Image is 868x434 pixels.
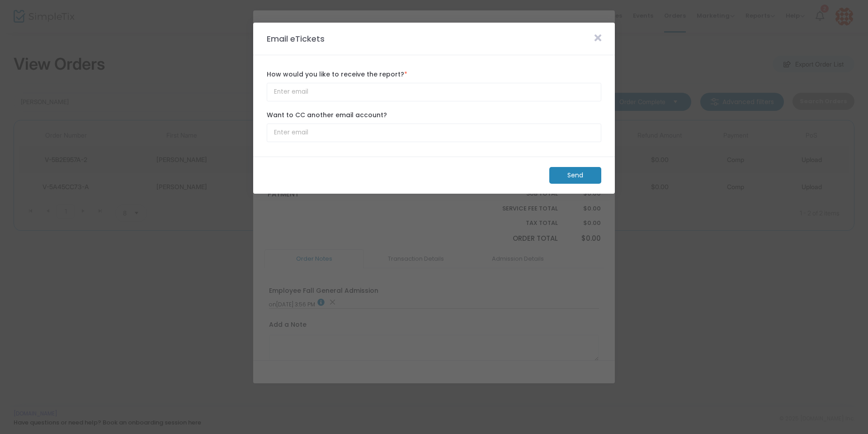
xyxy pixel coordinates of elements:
[549,167,601,184] m-button: Send
[267,70,601,79] label: How would you like to receive the report?
[267,110,601,120] label: Want to CC another email account?
[267,124,601,142] input: Enter email
[253,23,615,55] m-panel-header: Email eTickets
[262,33,329,45] m-panel-title: Email eTickets
[267,83,601,101] input: Enter email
